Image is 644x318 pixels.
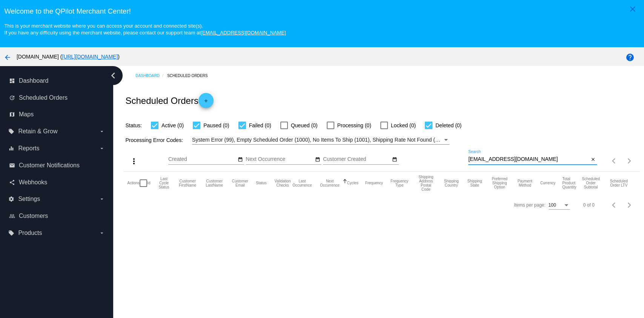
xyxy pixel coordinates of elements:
button: Previous page [607,198,622,213]
a: Dashboard [135,70,167,82]
button: Change sorting for CustomerEmail [231,179,249,187]
button: Next page [622,198,637,213]
span: Processing Error Codes: [125,137,183,143]
button: Next page [622,153,637,168]
button: Change sorting for PaymentMethod.Type [516,179,533,187]
button: Change sorting for CurrencyIso [540,181,556,185]
span: Processing (0) [337,121,371,130]
button: Change sorting for LastOccurrenceUtc [292,179,312,187]
span: Status: [125,122,142,128]
i: update [9,95,15,101]
button: Change sorting for NextOccurrenceUtc [319,179,340,187]
small: This is your merchant website where you can access your account and connected site(s). If you hav... [4,23,286,36]
span: Reports [18,145,39,152]
input: Next Occurrence [246,156,314,162]
mat-select: Items per page: [549,203,570,208]
mat-header-cell: Validation Checks [274,172,292,195]
span: Queued (0) [291,121,318,130]
i: chevron_left [107,69,119,82]
span: [DOMAIN_NAME] ( ) [17,54,120,60]
mat-icon: close [628,5,637,14]
a: [URL][DOMAIN_NAME] [62,54,118,60]
span: Deleted (0) [435,121,461,130]
mat-icon: help [626,53,635,62]
span: Active (0) [161,121,184,130]
a: [EMAIL_ADDRESS][DOMAIN_NAME] [201,30,286,36]
i: equalizer [8,145,14,151]
h3: Welcome to the QPilot Merchant Center! [4,7,639,15]
button: Change sorting for FrequencyType [390,179,409,187]
mat-icon: add [201,98,211,107]
button: Previous page [607,153,622,168]
span: Scheduled Orders [19,94,68,101]
span: Dashboard [19,77,48,84]
span: Customer Notifications [19,162,80,169]
span: 100 [549,202,556,208]
a: map Maps [9,108,105,120]
span: Paused (0) [203,121,229,130]
button: Change sorting for Cycles [347,181,358,185]
mat-header-cell: Total Product Quantity [562,172,580,195]
div: Items per page: [514,202,545,208]
i: arrow_drop_down [99,196,105,202]
button: Change sorting for ShippingState [466,179,483,187]
span: Webhooks [19,179,47,186]
a: Scheduled Orders [167,70,214,82]
button: Change sorting for Subtotal [580,177,602,189]
span: Maps [19,111,34,118]
span: Settings [18,196,40,202]
a: update Scheduled Orders [9,92,105,104]
button: Change sorting for Status [256,181,266,185]
i: arrow_drop_down [99,128,105,134]
button: Change sorting for LifetimeValue [609,179,629,187]
mat-header-cell: Actions [127,172,140,195]
button: Change sorting for ShippingPostcode [416,175,436,191]
a: email Customer Notifications [9,159,105,171]
a: share Webhooks [9,176,105,188]
mat-icon: date_range [392,157,397,163]
h2: Scheduled Orders [125,93,213,108]
mat-icon: close [590,157,595,163]
span: Failed (0) [249,121,271,130]
button: Change sorting for Id [147,181,150,185]
i: settings [8,196,14,202]
button: Clear [589,156,597,164]
i: people_outline [9,213,15,219]
mat-icon: arrow_back [3,53,12,62]
input: Search [468,156,589,162]
mat-select: Filter by Processing Error Codes [192,135,449,145]
input: Customer Created [323,156,391,162]
mat-icon: more_vert [129,157,138,166]
input: Created [168,156,236,162]
a: people_outline Customers [9,210,105,222]
i: local_offer [8,128,14,134]
button: Change sorting for Frequency [365,181,383,185]
span: Locked (0) [391,121,416,130]
span: Customers [19,213,48,219]
i: arrow_drop_down [99,230,105,236]
button: Change sorting for PreferredShippingOption [489,177,509,189]
span: Products [18,230,42,236]
i: arrow_drop_down [99,145,105,151]
button: Change sorting for LastProcessingCycleId [157,177,171,189]
button: Change sorting for CustomerLastName [204,179,224,187]
span: Retain & Grow [18,128,57,135]
i: local_offer [8,230,14,236]
button: Change sorting for CustomerFirstName [178,179,198,187]
mat-icon: date_range [315,157,320,163]
div: 0 of 0 [583,202,595,208]
mat-icon: date_range [238,157,243,163]
button: Change sorting for ShippingCountry [443,179,460,187]
i: map [9,111,15,117]
i: dashboard [9,78,15,84]
i: share [9,179,15,185]
i: email [9,162,15,168]
a: dashboard Dashboard [9,75,105,87]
